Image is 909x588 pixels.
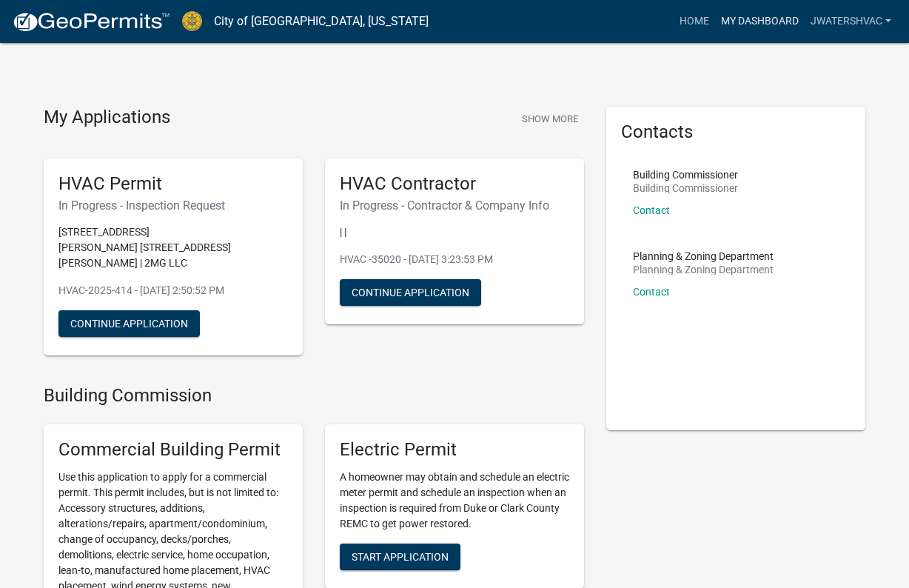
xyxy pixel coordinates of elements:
[340,173,569,195] h5: HVAC Contractor
[182,11,202,31] img: City of Jeffersonville, Indiana
[633,170,738,180] p: Building Commissioner
[516,107,584,131] button: Show More
[674,7,715,36] a: Home
[58,198,288,213] h6: In Progress - Inspection Request
[352,551,449,563] span: Start Application
[44,107,170,129] h4: My Applications
[340,544,460,570] button: Start Application
[340,252,569,267] p: HVAC -35020 - [DATE] 3:23:53 PM
[340,279,481,306] button: Continue Application
[340,224,569,240] p: | |
[58,283,288,298] p: HVAC-2025-414 - [DATE] 2:50:52 PM
[633,183,738,193] p: Building Commissioner
[44,385,584,407] h4: Building Commission
[58,173,288,195] h5: HVAC Permit
[340,198,569,213] h6: In Progress - Contractor & Company Info
[633,204,670,216] a: Contact
[715,7,805,36] a: My Dashboard
[58,224,288,271] p: [STREET_ADDRESS][PERSON_NAME] [STREET_ADDRESS][PERSON_NAME] | 2MG LLC
[58,310,200,337] button: Continue Application
[633,251,774,261] p: Planning & Zoning Department
[340,470,569,532] p: A homeowner may obtain and schedule an electric meter permit and schedule an inspection when an i...
[633,286,670,298] a: Contact
[214,9,429,34] a: City of [GEOGRAPHIC_DATA], [US_STATE]
[805,7,897,36] a: Jwatershvac
[621,121,851,143] h5: Contacts
[58,439,288,461] h5: Commercial Building Permit
[340,439,569,461] h5: Electric Permit
[633,264,774,275] p: Planning & Zoning Department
